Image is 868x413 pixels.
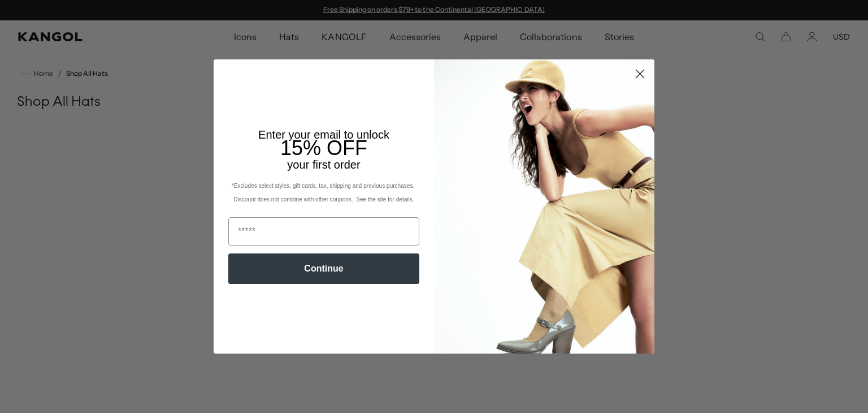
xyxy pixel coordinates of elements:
button: Close dialog [630,64,650,84]
span: 15% OFF [280,136,367,160]
input: Email [228,217,419,246]
span: *Excludes select styles, gift cards, tax, shipping and previous purchases. Discount does not comb... [232,183,416,203]
button: Continue [228,253,419,284]
span: your first order [287,158,360,171]
span: Enter your email to unlock [258,128,389,141]
img: 93be19ad-e773-4382-80b9-c9d740c9197f.jpeg [434,59,654,354]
